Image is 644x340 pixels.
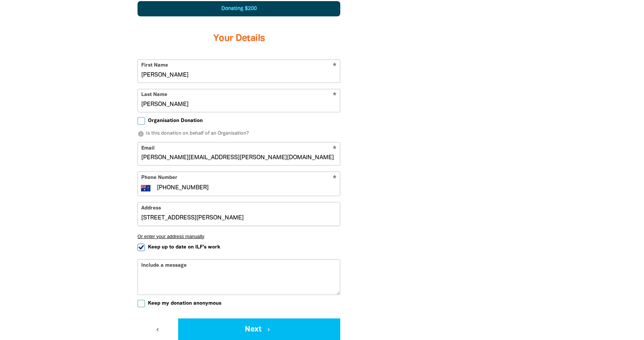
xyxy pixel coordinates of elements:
p: Is this donation on behalf of an Organisation? [138,130,340,138]
i: chevron_right [265,326,272,333]
span: Keep my donation anonymous [148,300,221,307]
span: Keep up to date on ILF's work [148,244,220,251]
input: Organisation Donation [138,117,145,125]
input: Keep my donation anonymous [138,300,145,307]
div: Donating $200 [138,1,340,16]
input: Keep up to date on ILF's work [138,244,145,251]
button: Or enter your address manually [138,234,340,239]
i: chevron_left [154,326,161,333]
i: Required [333,175,337,182]
i: info [138,131,144,137]
span: Organisation Donation [148,117,203,124]
h3: Your Details [138,24,340,54]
